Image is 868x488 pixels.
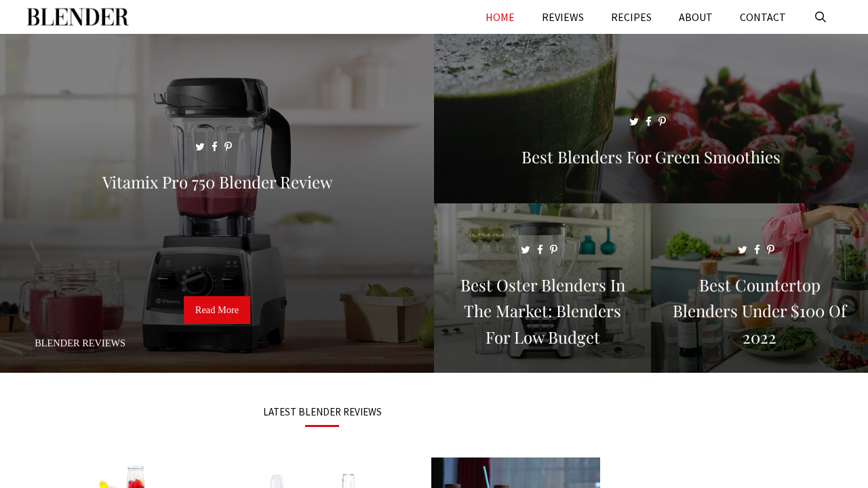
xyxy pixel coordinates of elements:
a: Best Countertop Blenders Under $100 of 2022 [651,357,868,370]
a: Read More [184,296,250,325]
h3: LATEST BLENDER REVIEWS [44,407,600,417]
a: Best Oster Blenders in the Market: Blenders for Low Budget [434,357,651,370]
a: Blender Reviews [35,338,125,348]
a: Best Blenders for Green Smoothies [434,187,868,201]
